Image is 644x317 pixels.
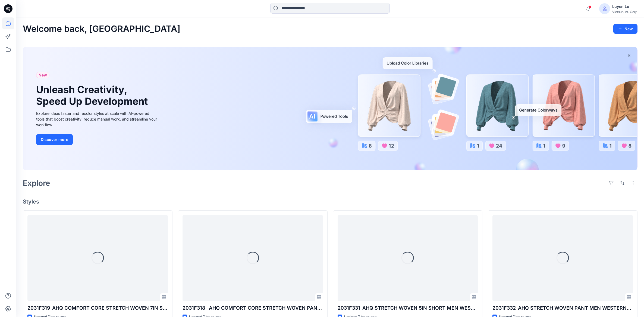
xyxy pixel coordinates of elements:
[36,134,158,145] a: Discover more
[612,10,637,14] div: Vietsun Int. Corp
[23,198,637,205] h4: Styles
[338,304,478,312] p: 2031F331_AHQ STRETCH WOVEN 5IN SHORT MEN WESTERN_AW26
[36,134,73,145] button: Discover more
[602,7,607,11] svg: avatar
[183,304,323,312] p: 2031F318_ AHQ COMFORT CORE STRETCH WOVEN PANT MEN WESTERN_SMS_AW26
[36,110,158,128] div: Explore ideas faster and recolor styles at scale with AI-powered tools that boost creativity, red...
[36,84,150,107] h1: Unleash Creativity, Speed Up Development
[27,304,168,312] p: 2031F319_AHQ COMFORT CORE STRETCH WOVEN 7IN SHORT MEN WESTERN_SMS_AW26
[23,24,180,34] h2: Welcome back, [GEOGRAPHIC_DATA]
[492,304,633,312] p: 2031F332_AHQ STRETCH WOVEN PANT MEN WESTERN_AW26
[39,72,47,78] span: New
[612,3,637,10] div: Luyen Le
[613,24,637,34] button: New
[23,179,50,187] h2: Explore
